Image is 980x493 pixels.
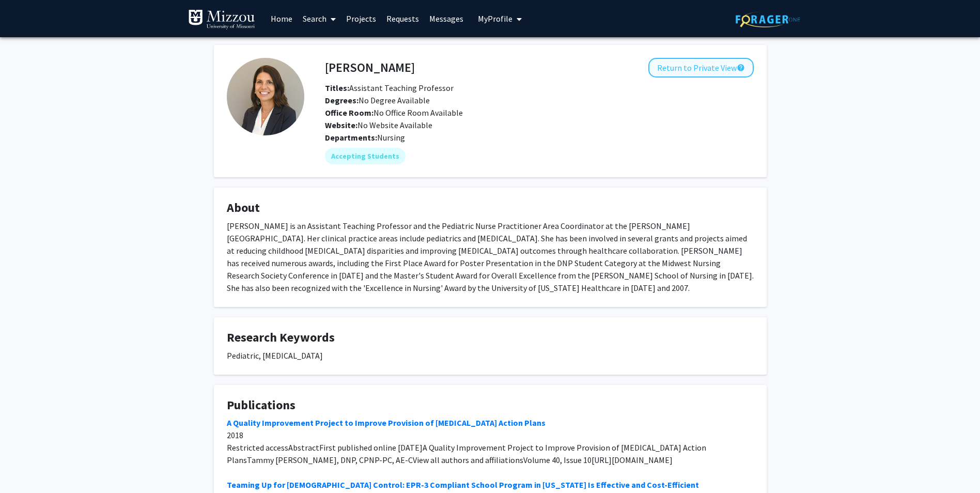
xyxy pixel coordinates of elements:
[341,1,381,37] a: Projects
[325,107,374,118] b: Office Room:
[227,330,754,345] h4: Research Keywords
[478,13,512,24] span: My Profile
[325,120,357,130] b: Website:
[227,418,546,428] a: A Quality Improvement Project to Improve Provision of [MEDICAL_DATA] Action Plans
[325,58,415,77] h4: [PERSON_NAME]
[227,58,304,135] img: Profile Picture
[298,1,341,37] a: Search
[325,132,377,143] b: Departments:
[227,201,754,215] h4: About
[736,11,800,27] img: ForagerOne Logo
[227,398,754,413] h4: Publications
[325,83,349,93] b: Titles:
[424,1,469,37] a: Messages
[227,349,754,362] div: Pediatric, [MEDICAL_DATA]
[325,83,454,93] span: Assistant Teaching Professor
[737,61,745,74] mat-icon: help
[188,9,255,30] img: University of Missouri Logo
[325,148,406,164] mat-chip: Accepting Students
[325,107,463,118] span: No Office Room Available
[8,446,44,485] iframe: Chat
[325,95,359,105] b: Degrees:
[325,95,430,105] span: No Degree Available
[377,132,405,143] span: Nursing
[227,480,699,490] a: Teaming Up for [DEMOGRAPHIC_DATA] Control: EPR-3 Compliant School Program in [US_STATE] Is Effect...
[648,58,754,78] button: Return to Private View
[227,220,754,294] div: [PERSON_NAME] is an Assistant Teaching Professor and the Pediatric Nurse Practitioner Area Coordi...
[381,1,424,37] a: Requests
[325,120,432,130] span: No Website Available
[266,1,298,37] a: Home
